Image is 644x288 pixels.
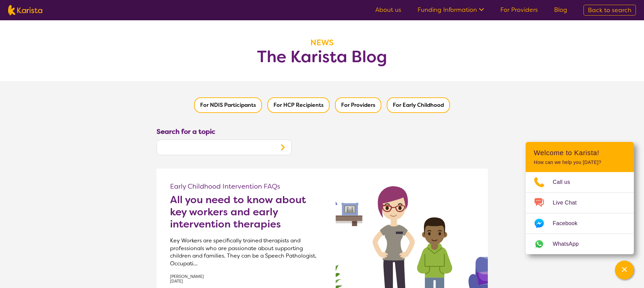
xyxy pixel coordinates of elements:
[554,6,567,14] a: Blog
[267,97,330,113] button: Filter by HCP Recipients
[534,160,626,165] p: How can we help you [DATE]?
[526,142,634,254] div: Channel Menu
[588,6,631,14] span: Back to search
[583,5,636,16] a: Back to search
[194,97,262,113] button: Filter by NDIS Participants
[375,6,401,14] a: About us
[553,177,578,187] span: Call us
[500,6,538,14] a: For Providers
[418,6,484,14] a: Funding Information
[534,149,626,157] h2: Welcome to Karista!
[274,140,291,155] button: Search
[170,182,322,190] p: Early Childhood Intervention FAQs
[526,234,634,254] a: Web link opens in a new tab.
[553,218,586,229] span: Facebook
[615,261,634,280] button: Channel Menu
[526,172,634,254] ul: Choose channel
[553,239,587,249] span: WhatsApp
[8,5,42,15] img: Karista logo
[553,198,585,208] span: Live Chat
[170,274,322,284] p: [PERSON_NAME] [DATE]
[170,237,322,267] p: Key Workers are specifically trained therapists and professionals who are passionate about suppor...
[387,97,450,113] button: Filter by Early Childhood
[335,97,381,113] button: Filter by Providers
[157,126,215,137] label: Search for a topic
[170,194,322,230] a: All you need to know about key workers and early intervention therapies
